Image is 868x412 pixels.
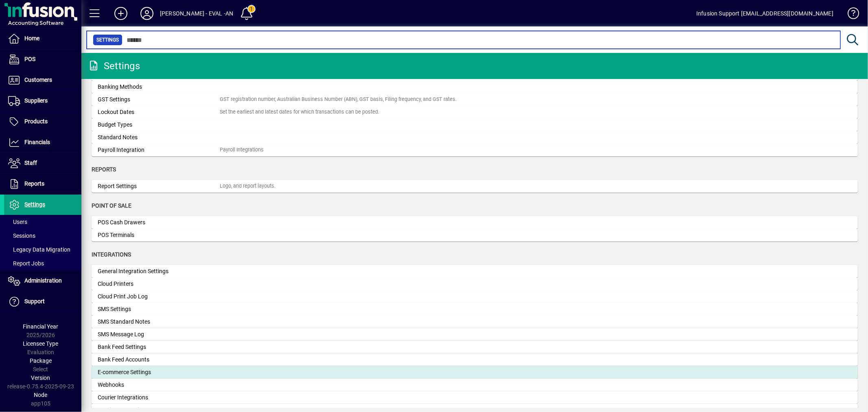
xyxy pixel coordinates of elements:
a: E-commerce Settings [92,366,858,379]
span: Licensee Type [23,340,59,347]
div: Logo, and report layouts. [220,182,275,190]
a: Cloud Print Job Log [92,290,858,303]
a: SMS Message Log [92,328,858,341]
a: Payroll IntegrationPayroll Integrations [92,144,858,156]
span: Suppliers [24,97,48,104]
div: General Integration Settings [98,267,220,276]
a: Reports [4,174,81,194]
span: Report Jobs [8,260,44,267]
div: SMS Standard Notes [98,318,220,326]
span: Reports [24,180,44,187]
a: POS Cash Drawers [92,216,858,229]
a: Banking Methods [92,81,858,93]
a: Staff [4,153,81,173]
a: Financials [4,132,81,153]
span: Products [24,118,48,125]
a: GST SettingsGST registration number, Australian Business Number (ABN), GST basis, Filing frequenc... [92,93,858,106]
a: Products [4,112,81,132]
a: Bank Feed Settings [92,341,858,353]
span: Financial Year [23,323,59,330]
span: Staff [24,160,37,166]
span: Administration [24,277,62,284]
span: Home [24,35,39,42]
div: Budget Types [98,121,220,129]
div: Bank Feed Settings [98,343,220,351]
a: Standard Notes [92,131,858,144]
div: Webhooks [98,381,220,389]
div: POS Cash Drawers [98,218,220,227]
button: Add [108,6,134,21]
span: Settings [24,201,45,208]
a: Bank Feed Accounts [92,353,858,366]
div: Standard Notes [98,133,220,142]
a: Administration [4,271,81,291]
a: Webhooks [92,379,858,391]
div: Payroll Integration [98,146,220,154]
span: Version [31,375,50,381]
a: Users [4,215,81,229]
div: Bank Feed Accounts [98,355,220,364]
span: POS [24,56,35,62]
a: SMS Settings [92,303,858,316]
a: General Integration Settings [92,265,858,278]
a: Support [4,291,81,312]
a: Suppliers [4,91,81,111]
a: Report SettingsLogo, and report layouts. [92,180,858,193]
a: Cloud Printers [92,278,858,290]
a: SMS Standard Notes [92,316,858,328]
div: POS Terminals [98,231,220,239]
div: [PERSON_NAME] - EVAL -AN [160,7,233,20]
a: Lockout DatesSet the earliest and latest dates for which transactions can be posted. [92,106,858,118]
div: Cloud Print Job Log [98,292,220,301]
a: Knowledge Base [842,2,858,28]
button: Profile [134,6,160,21]
span: Point of Sale [92,202,131,209]
div: Infusion Support [EMAIL_ADDRESS][DOMAIN_NAME] [696,7,833,20]
a: Budget Types [92,118,858,131]
span: Users [8,219,27,225]
span: Node [34,392,48,398]
span: Legacy Data Migration [8,246,70,253]
div: Report Settings [98,182,220,191]
a: Legacy Data Migration [4,243,81,256]
div: GST Settings [98,95,220,104]
div: Cloud Printers [98,280,220,288]
a: POS [4,49,81,70]
span: Integrations [92,251,131,258]
div: SMS Settings [98,305,220,313]
div: Payroll Integrations [220,146,264,154]
div: Set the earliest and latest dates for which transactions can be posted. [220,108,379,116]
a: Home [4,28,81,49]
span: Financials [24,139,50,145]
a: Sessions [4,229,81,243]
div: Banking Methods [98,83,220,91]
a: Courier Integrations [92,391,858,404]
div: Lockout Dates [98,108,220,116]
span: Package [30,357,52,364]
span: Sessions [8,232,35,239]
div: GST registration number, Australian Business Number (ABN), GST basis, Filing frequency, and GST r... [220,96,457,103]
div: E-commerce Settings [98,368,220,377]
div: SMS Message Log [98,330,220,339]
span: Support [24,298,45,305]
a: Customers [4,70,81,90]
span: Settings [96,36,119,44]
a: Report Jobs [4,256,81,270]
span: Reports [92,166,116,173]
span: Customers [24,77,52,83]
div: Courier Integrations [98,393,220,402]
div: Settings [87,59,140,72]
a: POS Terminals [92,229,858,241]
